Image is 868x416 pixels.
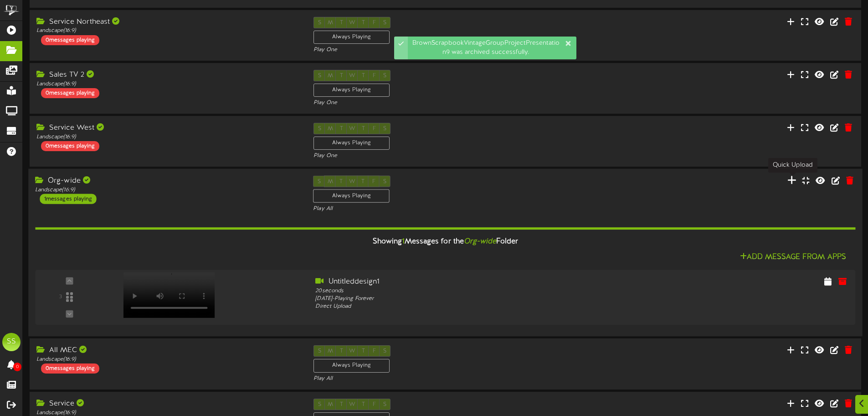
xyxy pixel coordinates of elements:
div: All MEC [36,345,300,356]
div: Play One [313,46,577,54]
div: Service Northeast [36,17,300,27]
div: BrownScrapbookVintageGroupProjectPresentation9 was archived successfully. [408,37,576,59]
div: Untitleddesign1 [315,277,643,288]
span: 0 [13,363,21,371]
div: Direct Upload [315,303,643,311]
div: Service [36,399,300,409]
div: Play All [313,205,577,213]
div: Landscape ( 16:9 ) [36,27,300,35]
div: Always Playing [313,359,390,372]
div: Play One [313,99,577,107]
div: Landscape ( 16:9 ) [36,356,300,363]
div: Play One [313,152,577,160]
div: Landscape ( 16:9 ) [36,133,300,141]
div: 0 messages playing [41,88,99,98]
div: 0 messages playing [41,363,99,374]
div: 0 messages playing [41,141,99,151]
div: Play All [313,375,577,383]
button: Add Message From Apps [737,252,849,263]
div: Landscape ( 16:9 ) [35,186,299,194]
div: 20 seconds [315,287,643,295]
div: Always Playing [313,31,390,44]
div: Service West [36,123,300,133]
div: 1 messages playing [40,194,96,204]
div: SS [2,333,21,351]
span: 1 [402,238,405,246]
div: Always Playing [313,84,390,97]
div: Org-wide [35,176,299,186]
div: 0 messages playing [41,35,99,45]
i: Org-wide [464,238,496,246]
div: Always Playing [313,190,390,203]
div: Sales TV 2 [36,70,300,80]
div: [DATE] - Playing Forever [315,295,643,303]
div: Always Playing [313,137,390,150]
div: Showing Messages for the Folder [28,232,862,252]
div: Landscape ( 16:9 ) [36,80,300,88]
div: Dismiss this notification [565,39,572,48]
